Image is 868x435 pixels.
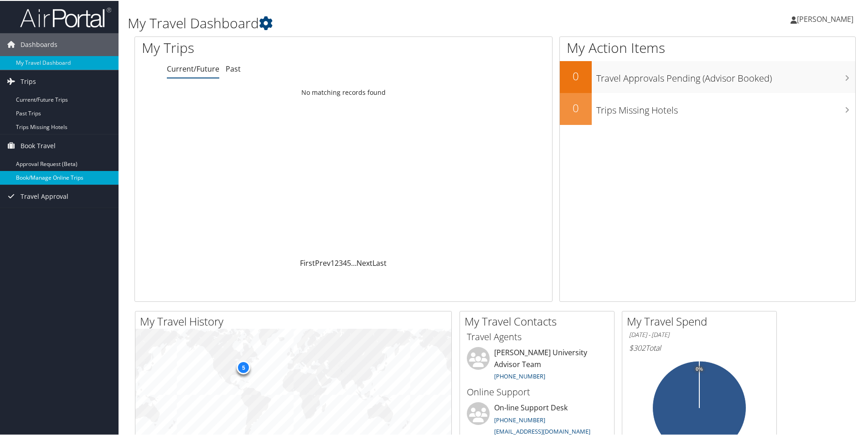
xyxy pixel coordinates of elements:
tspan: 0% [696,366,703,371]
a: Next [356,257,372,267]
a: 1 [331,257,335,267]
a: 5 [347,257,351,267]
a: 0Trips Missing Hotels [560,92,855,124]
h3: Online Support [467,385,607,398]
h3: Travel Agents [467,330,607,342]
a: Current/Future [167,63,219,73]
a: [PHONE_NUMBER] [494,415,545,423]
span: Dashboards [21,32,57,55]
li: [PERSON_NAME] University Advisor Team [462,346,612,383]
h2: My Travel History [140,313,451,328]
h3: Travel Approvals Pending (Advisor Booked) [596,67,855,84]
a: 0Travel Approvals Pending (Advisor Booked) [560,60,855,92]
a: 2 [335,257,339,267]
h2: My Travel Contacts [465,313,614,328]
span: … [351,257,356,267]
img: airportal-logo.png [20,6,111,27]
h1: My Action Items [560,37,855,57]
span: $302 [629,342,646,352]
h2: My Travel Spend [627,313,776,328]
a: Prev [315,257,331,267]
a: Past [226,63,241,73]
a: [PERSON_NAME] [790,5,863,32]
span: Travel Approval [21,184,68,207]
span: Book Travel [21,134,56,156]
h3: Trips Missing Hotels [596,98,855,116]
h6: [DATE] - [DATE] [629,330,770,338]
a: 3 [339,257,343,267]
h1: My Travel Dashboard [128,13,618,32]
span: Trips [21,69,36,92]
span: [PERSON_NAME] [797,13,853,23]
a: First [300,257,315,267]
a: Last [372,257,387,267]
div: 5 [237,360,250,373]
h2: 0 [560,67,592,83]
h6: Total [629,342,770,352]
h1: My Trips [142,37,372,57]
h2: 0 [560,99,592,115]
a: [PHONE_NUMBER] [494,371,545,379]
td: No matching records found [135,83,552,100]
a: 4 [343,257,347,267]
a: [EMAIL_ADDRESS][DOMAIN_NAME] [494,426,590,435]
